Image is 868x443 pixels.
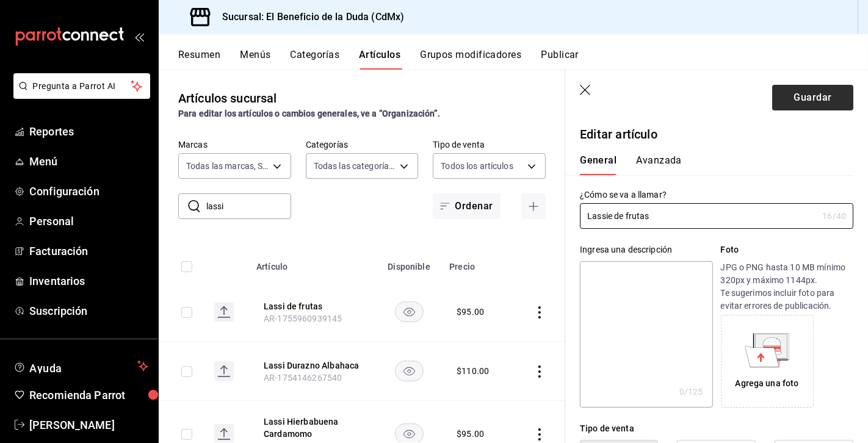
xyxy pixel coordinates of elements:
[457,306,484,318] div: $ 95.00
[29,303,148,319] span: Suscripción
[291,49,340,70] button: Categorías
[442,243,512,283] th: Precio
[359,49,400,70] button: Artículos
[249,243,376,283] th: Artículo
[772,85,853,110] button: Guardar
[395,361,424,381] button: availability-product
[395,301,424,322] button: availability-product
[736,377,799,390] div: Agrega una foto
[29,183,148,200] span: Configuración
[580,154,617,175] button: General
[29,417,148,433] span: [PERSON_NAME]
[580,243,712,256] div: Ingresa una descripción
[533,306,546,319] button: actions
[721,261,853,312] p: JPG o PNG hasta 10 MB mínimo 320px y máximo 1144px. Te sugerimos incluir foto para evitar errores...
[724,318,811,405] div: Agrega una foto
[314,160,396,172] span: Todas las categorías, Sin categoría
[33,80,131,93] span: Pregunta a Parrot AI
[240,49,270,70] button: Menús
[457,428,484,440] div: $ 95.00
[580,154,839,175] div: navigation tabs
[433,193,500,219] button: Ordenar
[580,191,853,200] label: ¿Cómo se va a llamar?
[29,153,148,170] span: Menú
[178,141,291,149] label: Marcas
[264,359,361,372] button: edit-product-location
[29,359,132,373] span: Ayuda
[29,273,148,289] span: Inventarios
[178,49,220,70] button: Resumen
[9,88,150,101] a: Pregunta a Parrot AI
[541,49,579,70] button: Publicar
[533,366,546,378] button: actions
[178,109,440,118] strong: Para editar los artículos o cambios generales, ve a “Organización”.
[441,160,513,172] span: Todos los artículos
[134,32,144,41] button: open_drawer_menu
[580,422,853,435] div: Tipo de venta
[264,373,342,383] span: AR-1754146267540
[264,300,361,312] button: edit-product-location
[13,73,150,99] button: Pregunta a Parrot AI
[822,210,846,222] div: 16 /40
[29,387,148,403] span: Recomienda Parrot
[206,194,291,218] input: Buscar artículo
[679,386,703,398] div: 0 /125
[376,243,442,283] th: Disponible
[580,125,853,143] p: Editar artículo
[186,160,269,172] span: Todas las marcas, Sin marca
[264,416,361,440] button: edit-product-location
[29,243,148,259] span: Facturación
[433,141,546,149] label: Tipo de venta
[178,49,868,70] div: navigation tabs
[178,89,277,107] div: Artículos sucursal
[264,314,342,323] span: AR-1755960939145
[306,141,419,149] label: Categorías
[212,10,404,24] h3: Sucursal: El Beneficio de la Duda (CdMx)
[636,154,682,175] button: Avanzada
[29,213,148,229] span: Personal
[29,123,148,140] span: Reportes
[457,365,489,377] div: $ 110.00
[420,49,521,70] button: Grupos modificadores
[721,243,853,256] p: Foto
[533,428,546,441] button: actions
